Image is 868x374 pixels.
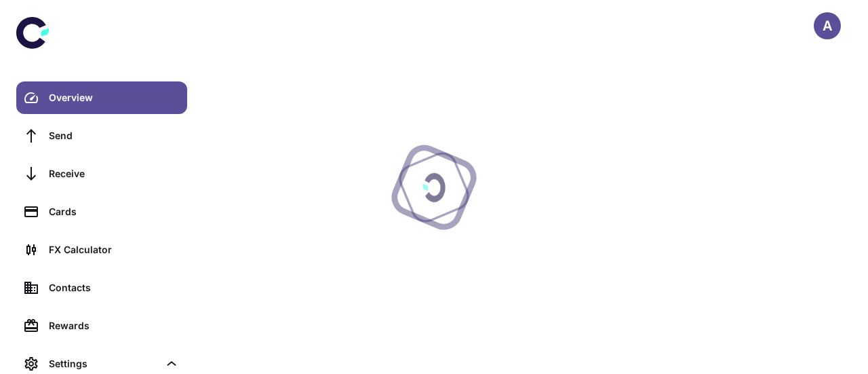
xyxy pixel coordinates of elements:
div: Contacts [49,280,179,295]
div: Rewards [49,318,179,333]
div: Settings [49,356,159,371]
a: Send [16,119,187,152]
div: Receive [49,166,179,181]
a: Rewards [16,310,187,342]
div: Send [49,128,179,143]
a: Overview [16,81,187,114]
div: Overview [49,90,179,105]
a: Receive [16,157,187,190]
div: Cards [49,204,179,219]
a: Contacts [16,272,187,304]
button: A [814,12,841,39]
a: FX Calculator [16,233,187,266]
a: Cards [16,195,187,228]
div: FX Calculator [49,242,179,257]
